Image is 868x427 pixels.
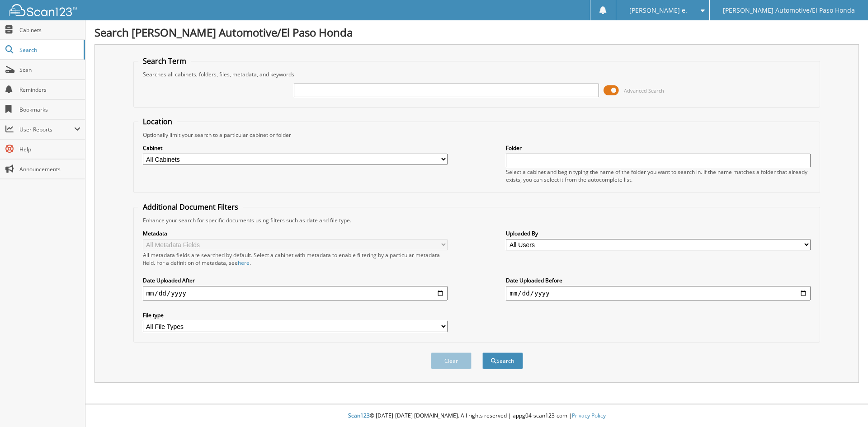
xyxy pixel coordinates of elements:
[723,8,855,13] span: [PERSON_NAME] Automotive/El Paso Honda
[143,230,448,237] label: Metadata
[19,86,80,94] span: Reminders
[9,4,77,16] img: scan123-logo-white.svg
[143,311,448,319] label: File type
[138,56,191,66] legend: Search Term
[19,66,80,74] span: Scan
[143,277,448,284] label: Date Uploaded After
[506,277,811,284] label: Date Uploaded Before
[138,202,243,212] legend: Additional Document Filters
[138,131,816,139] div: Optionally limit your search to a particular cabinet or folder
[572,412,606,419] a: Privacy Policy
[19,46,79,54] span: Search
[19,26,80,34] span: Cabinets
[85,405,868,427] div: © [DATE]-[DATE] [DOMAIN_NAME]. All rights reserved | appg04-scan123-com |
[138,117,177,127] legend: Location
[482,352,523,369] button: Search
[19,165,80,173] span: Announcements
[143,286,448,300] input: start
[506,144,811,152] label: Folder
[629,8,687,13] span: [PERSON_NAME] e.
[19,126,74,133] span: User Reports
[19,106,80,113] span: Bookmarks
[143,144,448,152] label: Cabinet
[506,168,811,183] div: Select a cabinet and begin typing the name of the folder you want to search in. If the name match...
[143,251,448,267] div: All metadata fields are searched by default. Select a cabinet with metadata to enable filtering b...
[431,352,472,369] button: Clear
[138,216,816,224] div: Enhance your search for specific documents using filters such as date and file type.
[19,145,80,153] span: Help
[506,286,811,300] input: end
[238,259,250,267] a: here
[624,87,664,94] span: Advanced Search
[94,25,859,40] h1: Search [PERSON_NAME] Automotive/El Paso Honda
[138,70,816,78] div: Searches all cabinets, folders, files, metadata, and keywords
[348,412,370,419] span: Scan123
[506,230,811,237] label: Uploaded By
